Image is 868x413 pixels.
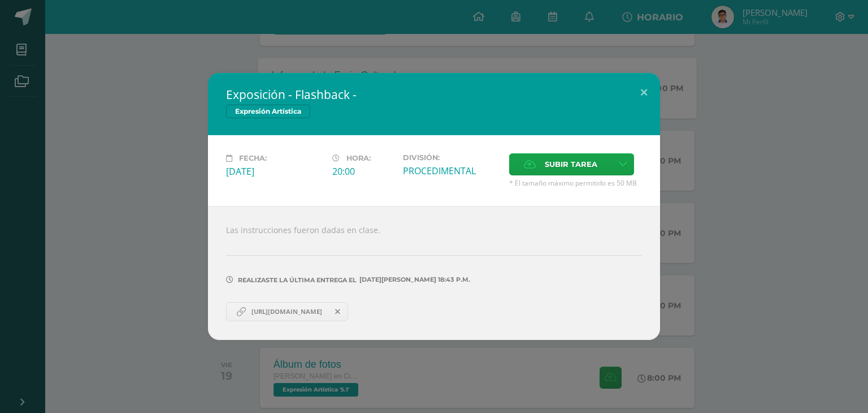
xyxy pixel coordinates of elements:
span: Remover entrega [328,306,348,318]
div: 20:00 [332,165,394,178]
span: * El tamaño máximo permitido es 50 MB [509,178,642,188]
label: División: [403,153,500,162]
a: [URL][DOMAIN_NAME] [226,302,348,321]
button: Close (Esc) [628,73,660,111]
span: [URL][DOMAIN_NAME] [246,307,328,316]
div: PROCEDIMENTAL [403,165,500,177]
span: Realizaste la última entrega el [238,276,357,284]
span: Subir tarea [545,154,597,175]
h2: Exposición - Flashback - [226,87,642,102]
span: Hora: [346,154,371,162]
span: Fecha: [239,154,267,162]
div: Las instrucciones fueron dadas en clase. [208,206,660,339]
span: Expresión Artística [226,105,310,118]
div: [DATE] [226,165,323,178]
